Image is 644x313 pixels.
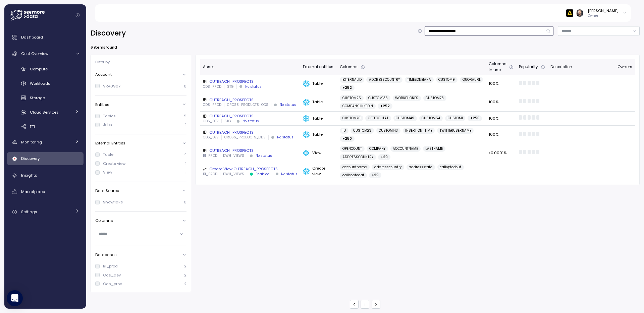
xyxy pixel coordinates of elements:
p: Data Source [95,188,119,193]
span: CUSTOM1 [448,115,463,121]
a: TIMEZONEIANA [405,77,434,83]
span: Cost Overview [21,51,48,56]
p: CROSS_PRODUCTS_ODS [227,103,268,107]
span: COMPANYLINKEDIN [342,103,373,109]
span: ADDRESSCOUNTRY [342,154,373,160]
a: accountname [340,164,370,170]
div: No status [243,119,259,124]
span: OPENCOUNT [342,146,362,152]
div: Create view [103,161,125,166]
p: 6 [184,199,186,205]
span: Insights [21,173,37,178]
a: OUTREACH_PROSPECTSODS_PRODCROSS_PRODUCTS_ODSNo status [203,97,298,107]
a: Storage [7,92,84,104]
span: CUSTOM25 [342,95,361,101]
div: Description [550,64,612,70]
div: Columns in use [489,61,514,73]
div: View [303,150,334,156]
div: OUTREACH_PROSPECTS [203,79,298,84]
div: No status [280,103,296,107]
p: 5 [184,113,186,119]
span: Discovery [21,156,40,161]
a: CUSTOM143 [376,128,401,134]
span: + 252 [342,85,352,91]
a: OUTREACH_PROSPECTSODS_PRODSTGNo status [203,79,298,89]
p: Filter by [95,59,110,65]
img: ACg8ocI2dL-zei04f8QMW842o_HSSPOvX6ScuLi9DAmwXc53VPYQOcs=s96-c [576,9,583,16]
span: CUSTOM78 [426,95,444,101]
a: COMPANYLINKEDIN [340,103,376,109]
span: Compute [30,66,48,72]
div: Create view [303,166,334,177]
a: CUSTOM54 [419,115,443,121]
a: Workloads [7,78,84,89]
p: 2 [184,272,186,278]
a: Create View OUTREACH_PROSPECTSBI_PRODDWH_VIEWSEnabledNo status [203,166,298,176]
a: CUSTOM136 [366,95,390,101]
a: CUSTOM78 [423,95,447,101]
span: CUSTOM70 [342,115,361,121]
a: Cost Overview [7,47,84,60]
div: OUTREACH_PROSPECTS [203,130,298,135]
div: Popularity [519,64,545,70]
div: Owners [618,64,632,70]
div: Table [103,152,113,157]
p: STG [227,84,234,89]
span: addresscountry [374,164,401,170]
h2: Discovery [91,28,126,38]
span: ADDRESSCOUNTRY [369,77,400,83]
a: ETL [7,121,84,132]
a: CUSTOM1 [445,115,466,121]
div: Asset [203,64,298,70]
a: callsoptedat [340,172,367,178]
p: Entities [95,102,109,107]
span: ETL [30,124,36,129]
a: CUSTOM70 [340,115,363,121]
a: COMPANY [367,146,388,152]
a: Compute [7,64,84,75]
td: 100% [486,93,516,112]
td: 100% [486,126,516,144]
a: addressstate [407,164,435,170]
p: 1 [185,122,186,127]
span: accountname [342,164,367,170]
p: 2 [184,281,186,287]
button: 1 [361,300,369,309]
a: OPENCOUNT [340,146,365,152]
span: addressstate [409,164,432,170]
div: OUTREACH_PROSPECTS [203,97,298,103]
span: + 29 [372,172,379,178]
div: Table [303,99,334,106]
div: No status [256,153,272,158]
a: ID [340,128,348,134]
div: View [103,170,112,175]
p: DWH_VIEWS [223,172,244,177]
p: STG [224,119,231,124]
div: OUTREACH_PROSPECTS [203,113,298,119]
a: Monitoring [7,135,84,149]
span: calloptedout [440,164,461,170]
a: EXTERNALID [340,77,364,83]
a: INSERTION_TIME [403,128,435,134]
button: Collapse navigation [73,13,82,18]
a: addresscountry [372,164,404,170]
a: Settings [7,205,84,219]
a: QUORAURL [460,77,483,83]
div: Table [303,115,334,122]
p: 6 items found [91,45,117,50]
div: No status [245,84,262,89]
a: OUTREACH_PROSPECTSBI_PRODDWH_VIEWSNo status [203,148,298,158]
span: QUORAURL [463,77,481,83]
span: Monitoring [21,139,42,145]
a: WORKPHONES [393,95,421,101]
span: CUSTOM136 [368,95,388,101]
span: Workloads [30,81,50,86]
span: CUSTOM143 [379,128,398,134]
span: Dashboard [21,35,43,40]
p: Databases [95,252,117,257]
span: CUSTOM9 [438,77,455,83]
div: Table [303,131,334,138]
span: WORKPHONES [395,95,418,101]
div: Ods_prod [103,281,122,287]
td: 100% [486,112,516,126]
